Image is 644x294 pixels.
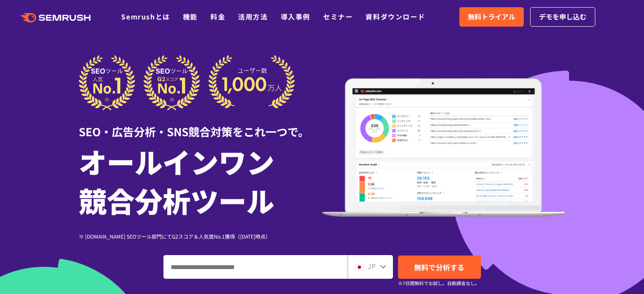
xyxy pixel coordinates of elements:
h1: オールインワン 競合分析ツール [79,142,322,220]
div: ※ [DOMAIN_NAME] SEOツール部門にてG2スコア＆人気度No.1獲得（[DATE]時点） [79,232,322,240]
a: 資料ダウンロード [365,11,425,22]
a: 無料トライアル [459,7,524,27]
span: 無料トライアル [468,11,515,22]
a: デモを申し込む [530,7,595,27]
div: SEO・広告分析・SNS競合対策をこれ一つで。 [79,110,322,140]
input: ドメイン、キーワードまたはURLを入力してください [164,256,347,278]
a: 無料で分析する [398,256,481,279]
a: 機能 [183,11,198,22]
a: 活用方法 [238,11,268,22]
span: デモを申し込む [539,11,586,22]
small: ※7日間無料でお試し。自動課金なし。 [398,279,480,287]
a: 導入事例 [281,11,310,22]
a: セミナー [323,11,353,22]
a: Semrushとは [121,11,170,22]
span: JP [368,261,376,271]
span: 無料で分析する [414,262,464,272]
a: 料金 [210,11,225,22]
